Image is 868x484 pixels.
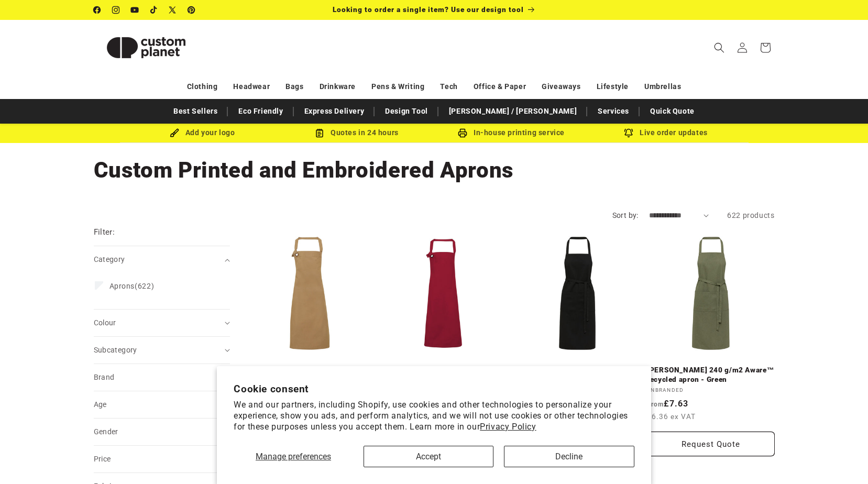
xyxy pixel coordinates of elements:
img: Brush Icon [170,128,179,138]
span: Price [94,455,111,463]
span: 622 products [727,211,774,219]
img: In-house printing [458,128,467,138]
div: In-house printing service [434,126,589,139]
summary: Category (0 selected) [94,246,230,273]
a: Bags [285,78,303,96]
a: Privacy Policy [480,422,536,432]
summary: Brand (0 selected) [94,364,230,391]
a: Clothing [187,78,218,96]
span: Looking to order a single item? Use our design tool [333,5,524,14]
span: Aprons [109,282,135,290]
a: Tech [440,78,457,96]
summary: Subcategory (0 selected) [94,337,230,364]
span: Colour [94,318,116,327]
div: Live order updates [589,126,743,139]
span: Gender [94,427,118,436]
label: Sort by: [612,211,639,219]
summary: Search [708,36,731,59]
button: Request Quote [647,432,775,456]
span: Age [94,400,107,409]
summary: Gender (0 selected) [94,419,230,445]
button: Decline [504,446,634,467]
p: We and our partners, including Shopify, use cookies and other technologies to personalize your ex... [234,400,634,432]
span: Category [94,255,125,263]
a: Drinkware [320,78,356,96]
summary: Price [94,446,230,472]
a: Pens & Writing [371,78,424,96]
a: Office & Paper [474,78,526,96]
a: Quick Quote [645,102,700,120]
summary: Age (0 selected) [94,391,230,418]
span: (622) [109,281,155,291]
h2: Filter: [94,226,115,238]
span: Subcategory [94,346,137,354]
a: Best Sellers [168,102,223,120]
a: Lifestyle [597,78,629,96]
img: Order updates [624,128,633,138]
a: Express Delivery [299,102,370,120]
span: Brand [94,373,115,381]
img: Order Updates Icon [315,128,324,138]
a: Umbrellas [644,78,681,96]
h2: Cookie consent [234,383,634,395]
a: Giveaways [542,78,580,96]
a: Design Tool [380,102,433,120]
a: [PERSON_NAME] / [PERSON_NAME] [444,102,582,120]
a: Custom Planet [90,20,202,75]
span: Manage preferences [256,452,331,461]
a: Headwear [233,78,270,96]
a: Eco Friendly [233,102,288,120]
a: [PERSON_NAME] 240 g/m2 Aware™ recycled apron - Green [647,366,775,384]
summary: Colour (0 selected) [94,310,230,336]
iframe: Chat Widget [816,434,868,484]
img: Custom Planet [94,24,199,71]
div: Quotes in 24 hours [280,126,434,139]
div: Add your logo [125,126,280,139]
h1: Custom Printed and Embroidered Aprons [94,156,775,184]
a: Services [592,102,634,120]
button: Accept [364,446,494,467]
button: Manage preferences [234,446,353,467]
